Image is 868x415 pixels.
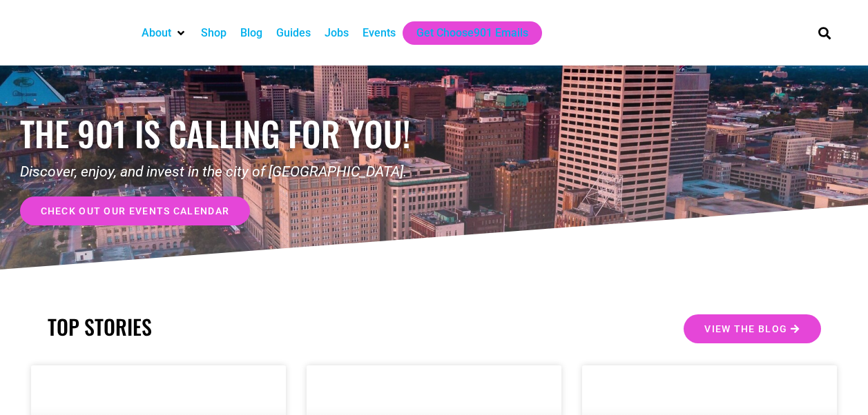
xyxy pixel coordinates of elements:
h2: TOP STORIES [48,314,427,339]
a: Events [363,25,396,41]
a: Shop [201,25,226,41]
span: View the Blog [704,324,787,334]
div: About [135,21,194,45]
div: Search [813,21,836,44]
a: check out our events calendar [20,196,251,225]
a: Guides [276,25,311,41]
p: Discover, enjoy, and invest in the city of [GEOGRAPHIC_DATA]. [20,161,434,183]
a: About [142,25,171,41]
h1: the 901 is calling for you! [20,113,434,154]
a: Jobs [325,25,349,41]
span: check out our events calendar [41,206,230,216]
a: Blog [240,25,262,41]
a: Get Choose901 Emails [416,25,528,41]
a: View the Blog [684,314,820,343]
nav: Main nav [135,21,795,45]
